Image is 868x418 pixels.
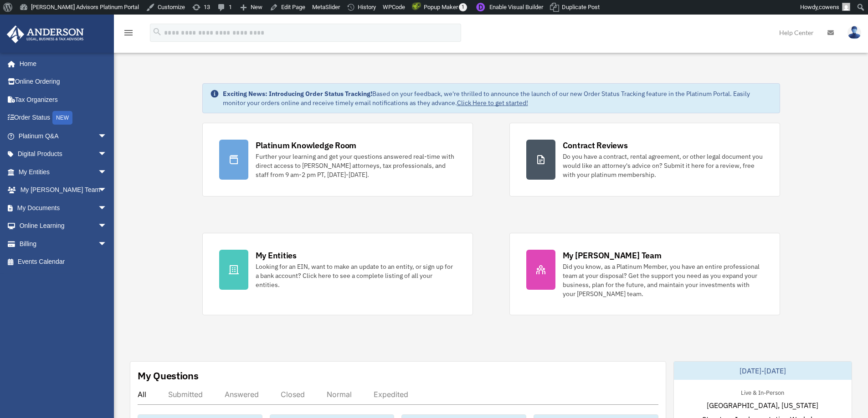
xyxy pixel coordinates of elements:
[138,390,146,399] div: All
[6,91,121,109] a: Tax Organizers
[6,127,121,145] a: Platinum Q&Aarrow_drop_down
[674,362,852,380] div: [DATE]-[DATE]
[6,199,121,217] a: My Documentsarrow_drop_down
[707,400,818,411] span: [GEOGRAPHIC_DATA], [US_STATE]
[123,27,134,38] i: menu
[4,25,87,43] img: Anderson Advisors Platinum Portal
[225,390,259,399] div: Answered
[256,152,456,179] div: Further your learning and get your questions answered real-time with direct access to [PERSON_NAM...
[6,217,121,235] a: Online Learningarrow_drop_down
[459,3,467,11] span: 1
[98,163,116,181] span: arrow_drop_down
[563,262,763,298] div: Did you know, as a Platinum Member, you have an entire professional team at your disposal? Get th...
[98,235,116,253] span: arrow_drop_down
[152,27,162,37] i: search
[98,181,116,200] span: arrow_drop_down
[223,89,772,107] div: Based on your feedback, we're thrilled to announce the launch of our new Order Status Tracking fe...
[256,262,456,289] div: Looking for an EIN, want to make an update to an entity, or sign up for a bank account? Click her...
[256,250,297,261] div: My Entities
[223,90,372,98] strong: Exciting News: Introducing Order Status Tracking!
[563,152,763,179] div: Do you have a contract, rental agreement, or other legal document you would like an attorney's ad...
[563,250,662,261] div: My [PERSON_NAME] Team
[6,253,121,271] a: Events Calendar
[98,145,116,164] span: arrow_drop_down
[202,123,473,196] a: Platinum Knowledge Room Further your learning and get your questions answered real-time with dire...
[6,73,121,91] a: Online Ordering
[52,111,72,125] div: NEW
[138,369,199,383] div: My Questions
[6,109,121,127] a: Order StatusNEW
[563,140,628,151] div: Contract Reviews
[6,145,121,163] a: Digital Productsarrow_drop_down
[734,387,791,397] div: Live & In-Person
[6,235,121,253] a: Billingarrow_drop_down
[6,163,121,181] a: My Entitiesarrow_drop_down
[6,55,116,73] a: Home
[256,140,357,151] div: Platinum Knowledge Room
[98,199,116,217] span: arrow_drop_down
[772,15,821,50] a: Help Center
[6,181,121,199] a: My [PERSON_NAME] Teamarrow_drop_down
[327,390,352,399] div: Normal
[457,99,528,107] a: Click Here to get started!
[168,390,203,399] div: Submitted
[509,233,780,315] a: My [PERSON_NAME] Team Did you know, as a Platinum Member, you have an entire professional team at...
[819,4,839,10] span: cowens
[281,390,305,399] div: Closed
[847,26,861,39] img: User Pic
[98,217,116,236] span: arrow_drop_down
[123,30,134,38] a: menu
[202,233,473,315] a: My Entities Looking for an EIN, want to make an update to an entity, or sign up for a bank accoun...
[374,390,408,399] div: Expedited
[98,127,116,146] span: arrow_drop_down
[509,123,780,196] a: Contract Reviews Do you have a contract, rental agreement, or other legal document you would like...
